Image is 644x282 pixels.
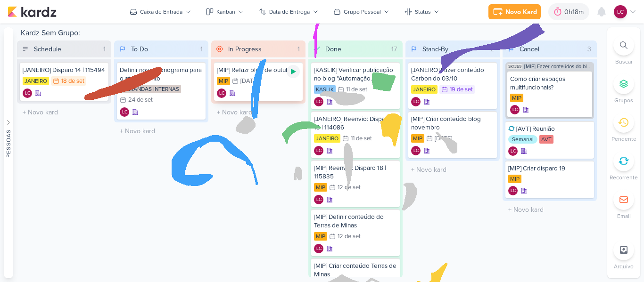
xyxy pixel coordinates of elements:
div: JANEIRO [314,134,340,143]
div: 24 de set [128,97,153,103]
li: Ctrl + F [607,35,640,66]
div: 1 [294,44,304,54]
div: Criador(a): Laís Costa [23,89,32,98]
div: Criador(a): Laís Costa [314,146,323,155]
div: Criador(a): Laís Costa [120,107,129,117]
div: Laís Costa [614,5,627,18]
div: [MIP] Criar conteúdo blog novembro [411,115,494,132]
div: Criador(a): Laís Costa [508,146,518,156]
div: [MIP] Refazr blog de outubro [217,66,300,74]
div: Criador(a): Laís Costa [411,97,421,106]
div: 3 [584,44,595,54]
p: LC [413,149,419,153]
div: Criador(a): Laís Costa [314,244,323,253]
div: Laís Costa [120,107,129,117]
div: Laís Costa [508,146,518,156]
div: Laís Costa [411,97,421,106]
p: LC [316,149,322,153]
div: Laís Costa [314,97,323,106]
div: Como criar espaços multifuncionais? [510,75,589,92]
div: 1 [197,44,206,54]
p: Pendente [611,135,636,143]
div: 0h18m [564,7,586,17]
div: Laís Costa [510,105,520,114]
div: [KASLIK] Verificar publicação no blog "Automação residencial..." [314,66,397,83]
div: MIP [314,232,327,241]
p: Arquivo [614,262,634,271]
p: LC [413,100,419,105]
p: LC [512,108,518,113]
div: [JANEIRO] Reenvio: Disparo 13 | 114086 [314,115,397,132]
input: + Novo kard [407,163,498,177]
div: 19 de set [450,87,473,93]
div: Semanal [508,135,537,144]
div: Pessoas [4,129,13,157]
div: [AVT] Reunião [508,125,591,133]
div: Laís Costa [314,244,323,253]
p: LC [316,100,322,105]
div: MIP [510,94,523,102]
div: 12 de set [338,185,361,191]
div: 11 de set [346,87,367,93]
div: [MIP] Criar disparo 19 [508,164,591,173]
div: Laís Costa [508,186,518,195]
div: Laís Costa [23,89,32,98]
div: [DATE] [435,136,452,142]
div: Laís Costa [217,89,226,98]
div: Criador(a): Laís Costa [510,105,520,114]
input: + Novo kard [213,105,304,119]
div: Criador(a): Laís Costa [314,97,323,106]
div: DEMANDAS INTERNAS [120,85,181,93]
button: Novo Kard [488,4,541,19]
div: JANEIRO [23,77,49,85]
button: Pessoas [4,27,13,278]
p: LC [122,110,127,115]
div: MIP [217,77,230,85]
div: JANEIRO [411,85,438,94]
p: LC [511,149,516,154]
div: Kardz Sem Grupo: [17,27,603,40]
div: Criador(a): Laís Costa [314,195,323,204]
div: 12 de set [338,234,361,240]
input: + Novo kard [19,105,109,119]
p: LC [511,189,516,193]
p: LC [617,8,624,16]
div: [DATE] [240,78,258,84]
p: LC [316,198,322,202]
span: [MIP] Fazer conteúdos do blog de MIP (Setembro e Outubro) [524,64,592,69]
div: Novo Kard [505,7,537,17]
div: Criador(a): Laís Costa [217,89,226,98]
div: Laís Costa [314,146,323,155]
div: Ligar relógio [287,65,300,78]
p: LC [25,91,30,96]
div: 18 de set [61,78,84,84]
p: LC [316,247,322,251]
p: Email [617,212,631,220]
div: [MIP] Reenvio: Disparo 18 | 115835 [314,164,397,181]
div: [MIP] Definir conteúdo do Terras de Minas [314,213,397,230]
div: 1 [99,44,109,54]
img: kardz.app [8,6,57,17]
div: Criador(a): Laís Costa [411,146,421,155]
div: Laís Costa [314,195,323,204]
div: MIP [508,175,521,183]
div: 11 de set [351,136,372,142]
p: Buscar [615,57,633,66]
div: 2 [487,44,498,54]
div: [MIP] Criar conteúdo Terras de Minas [314,262,397,279]
div: 17 [388,44,401,54]
span: SK1369 [507,64,522,69]
p: Grupos [614,96,633,105]
div: [JANEIRO] Disparo 14 | 115494 [23,66,106,74]
div: Criador(a): Laís Costa [508,186,518,195]
div: [JANEIRO] Fazer conteúdo Carbon do 03/10 [411,66,494,83]
div: AVT [539,135,553,144]
input: + Novo kard [116,124,206,138]
input: + Novo kard [504,203,595,217]
p: LC [219,91,224,96]
div: MIP [314,183,327,192]
div: MIP [411,134,424,143]
div: Laís Costa [411,146,421,155]
p: Recorrente [610,173,638,182]
div: KASLIK [314,85,336,94]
